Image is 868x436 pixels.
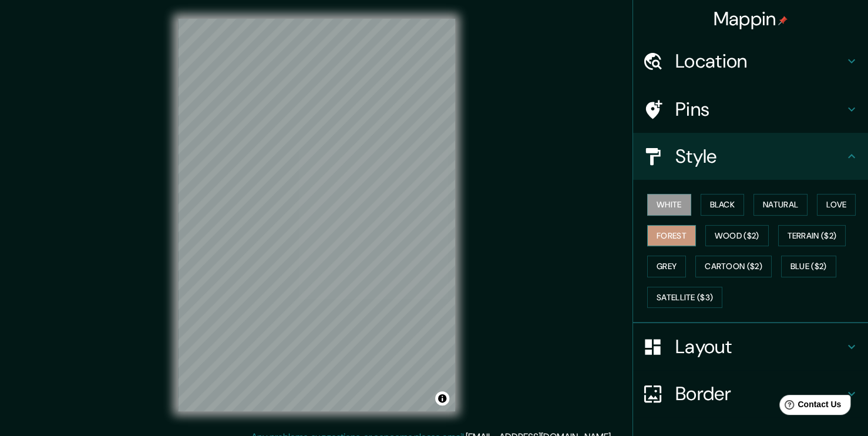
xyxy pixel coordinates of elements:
div: Style [633,133,868,180]
button: Terrain ($2) [778,225,846,247]
h4: Border [675,382,845,405]
div: Location [633,38,868,85]
button: Black [701,194,745,216]
button: Toggle attribution [435,391,449,405]
h4: Pins [675,98,845,121]
h4: Location [675,49,845,73]
div: Border [633,370,868,417]
button: Grey [647,256,686,277]
canvas: Map [178,19,455,411]
button: Blue ($2) [781,256,836,277]
h4: Mappin [714,7,788,31]
h4: Style [675,145,845,168]
button: Forest [647,225,696,247]
button: Wood ($2) [705,225,769,247]
button: Love [817,194,856,216]
button: White [647,194,691,216]
button: Natural [753,194,808,216]
button: Satellite ($3) [647,287,722,308]
img: pin-icon.png [778,16,788,25]
div: Pins [633,86,868,133]
iframe: Help widget launcher [763,390,855,423]
div: Layout [633,323,868,370]
h4: Layout [675,335,845,358]
button: Cartoon ($2) [695,256,772,277]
